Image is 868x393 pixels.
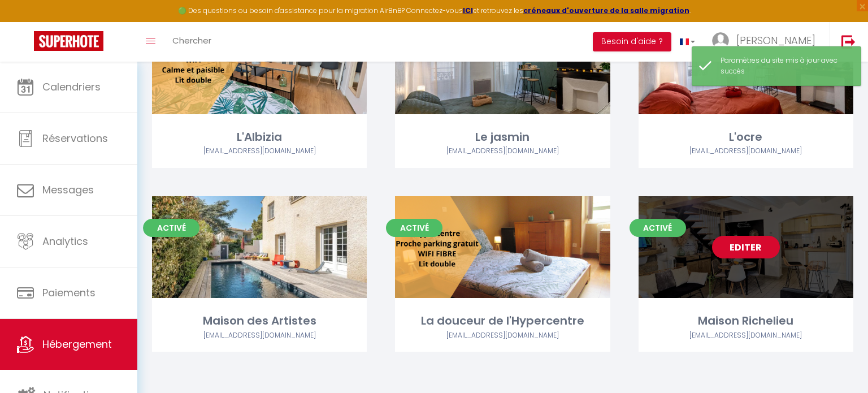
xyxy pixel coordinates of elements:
[639,128,853,146] div: L'ocre
[152,128,367,146] div: L'Albizia
[42,183,94,197] span: Messages
[395,330,610,341] div: Airbnb
[704,22,830,62] a: ... [PERSON_NAME]
[630,219,686,237] span: Activé
[42,131,108,145] span: Réservations
[736,33,815,47] span: [PERSON_NAME]
[172,34,211,46] span: Chercher
[9,5,43,38] button: Ouvrir le widget de chat LiveChat
[164,22,220,62] a: Chercher
[721,55,849,77] div: Paramètres du site mis à jour avec succès
[841,34,856,49] img: logout
[143,219,199,237] span: Activé
[152,330,367,341] div: Airbnb
[42,286,96,300] span: Paiements
[395,128,610,146] div: Le jasmin
[639,330,853,341] div: Airbnb
[32,2,46,15] div: Notification de nouveau message
[639,312,853,330] div: Maison Richelieu
[712,32,729,49] img: ...
[152,312,367,330] div: Maison des Artistes
[463,6,473,15] a: ICI
[386,219,442,237] span: Activé
[639,146,853,157] div: Airbnb
[712,236,780,258] a: Editer
[395,312,610,330] div: La douceur de l'Hypercentre
[34,31,103,51] img: Super Booking
[593,32,671,51] button: Besoin d'aide ?
[42,80,101,94] span: Calendriers
[523,6,689,15] a: créneaux d'ouverture de la salle migration
[42,337,112,351] span: Hébergement
[395,146,610,157] div: Airbnb
[152,146,367,157] div: Airbnb
[42,234,88,248] span: Analytics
